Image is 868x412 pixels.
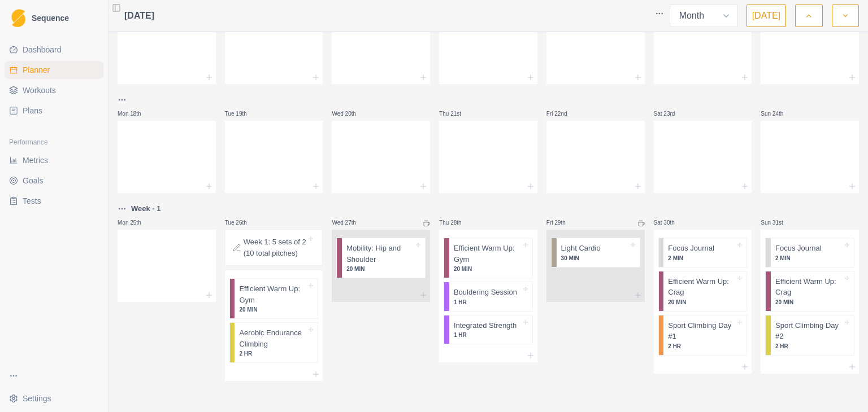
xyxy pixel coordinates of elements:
a: Tests [5,192,103,210]
p: Tue 26th [225,218,259,227]
span: Sequence [32,14,69,22]
p: Light Cardio [561,243,601,254]
div: Focus Journal2 MIN [658,238,748,268]
div: Mobility: Hip and Shoulder20 MIN [336,238,426,278]
p: Sat 23rd [654,109,688,118]
p: Mobility: Hip and Shoulder [346,243,414,265]
p: Focus Journal [775,243,822,254]
p: 20 MIN [346,265,414,273]
p: Efficient Warm Up: Gym [454,243,521,265]
button: [DATE] [747,5,786,27]
div: Bouldering Session1 HR [444,282,533,312]
span: Plans [23,105,42,116]
p: Efficient Warm Up: Gym [239,283,306,305]
p: Thu 28th [439,218,473,227]
p: 20 MIN [668,298,735,306]
p: 20 MIN [239,305,306,314]
div: Efficient Warm Up: Crag20 MIN [658,271,748,312]
span: Workouts [23,85,56,96]
p: 1 HR [454,298,521,306]
div: Efficient Warm Up: Gym20 MIN [444,238,533,278]
p: Sun 24th [761,109,795,118]
p: Thu 21st [439,109,473,118]
a: Planner [5,61,103,79]
a: Metrics [5,151,103,169]
div: Sport Climbing Day #22 HR [765,315,854,356]
button: Settings [5,389,103,407]
p: Tue 19th [225,109,259,118]
p: Aerobic Endurance Climbing [239,327,306,349]
p: 30 MIN [561,254,628,262]
span: Dashboard [23,44,62,55]
p: 20 MIN [454,265,521,273]
div: Focus Journal2 MIN [765,238,854,268]
p: Sport Climbing Day #2 [775,320,843,342]
div: Sport Climbing Day #12 HR [658,315,748,356]
p: Wed 20th [332,109,366,118]
p: Sat 30th [654,218,688,227]
span: Tests [23,195,41,207]
p: 2 MIN [668,254,735,262]
p: Week - 1 [131,203,161,214]
p: 2 MIN [775,254,843,262]
p: Mon 18th [118,109,151,118]
span: Metrics [23,155,48,166]
p: Sun 31st [761,218,795,227]
span: [DATE] [124,9,154,23]
p: Mon 25th [118,218,151,227]
p: Efficient Warm Up: Crag [775,276,843,298]
p: 2 HR [668,342,735,350]
p: 20 MIN [775,298,843,306]
div: Light Cardio30 MIN [551,238,640,268]
p: Wed 27th [332,218,366,227]
p: Efficient Warm Up: Crag [668,276,735,298]
a: LogoSequence [5,5,103,32]
a: Goals [5,172,103,190]
div: Integrated Strength1 HR [444,315,533,345]
span: Planner [23,64,50,76]
a: Dashboard [5,41,103,59]
a: Workouts [5,81,103,99]
img: Logo [11,9,25,28]
p: Fri 22nd [546,109,580,118]
div: Week 1: 5 sets of 2 (10 total pitches) [225,229,323,266]
p: Integrated Strength [454,320,517,331]
div: Performance [5,133,103,151]
a: Plans [5,102,103,120]
div: Aerobic Endurance Climbing2 HR [229,322,319,363]
div: Efficient Warm Up: Gym20 MIN [229,278,319,319]
p: Week 1: 5 sets of 2 (10 total pitches) [244,236,307,258]
p: Sport Climbing Day #1 [668,320,735,342]
p: Focus Journal [668,243,714,254]
p: 2 HR [239,349,306,358]
p: Bouldering Session [454,287,517,298]
span: Goals [23,175,44,186]
p: 2 HR [775,342,843,350]
div: Efficient Warm Up: Crag20 MIN [765,271,854,312]
p: 1 HR [454,331,521,339]
p: Fri 29th [546,218,580,227]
